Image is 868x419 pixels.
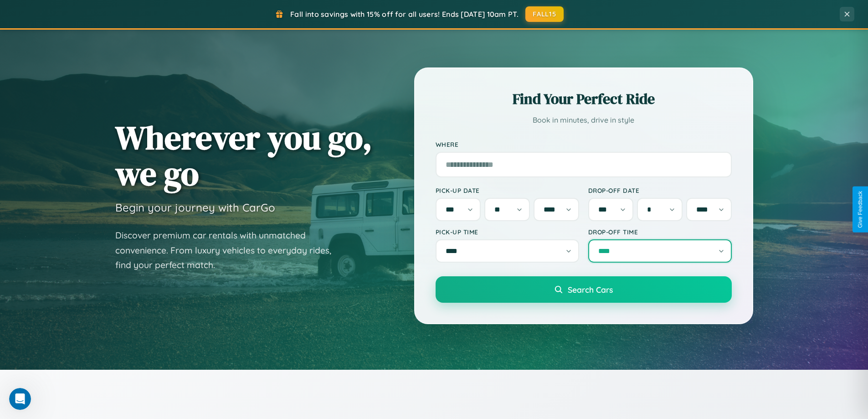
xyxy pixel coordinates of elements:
[525,6,564,22] button: FALL15
[9,388,31,410] iframe: Intercom live chat
[290,10,519,19] span: Fall into savings with 15% off for all users! Ends [DATE] 10am PT.
[568,285,613,295] span: Search Cars
[436,276,732,303] button: Search Cars
[115,201,275,214] h3: Begin your journey with CarGo
[857,191,863,228] div: Give Feedback
[436,140,732,148] label: Where
[115,119,372,191] h1: Wherever you go, we go
[436,228,579,236] label: Pick-up Time
[588,228,732,236] label: Drop-off Time
[436,89,732,109] h2: Find Your Perfect Ride
[436,114,732,127] p: Book in minutes, drive in style
[436,186,579,194] label: Pick-up Date
[115,228,343,273] p: Discover premium car rentals with unmatched convenience. From luxury vehicles to everyday rides, ...
[588,186,732,194] label: Drop-off Date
